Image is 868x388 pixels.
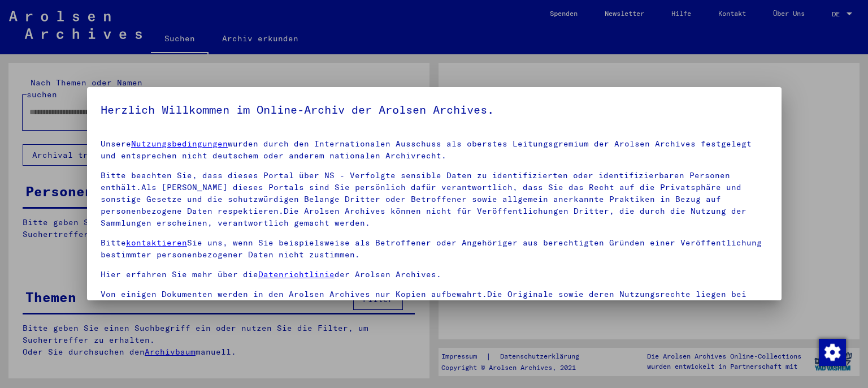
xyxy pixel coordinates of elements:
img: Zustimmung ändern [819,339,846,366]
p: Unsere wurden durch den Internationalen Ausschuss als oberstes Leitungsgremium der Arolsen Archiv... [101,138,768,162]
p: Bitte beachten Sie, dass dieses Portal über NS - Verfolgte sensible Daten zu identifizierten oder... [101,170,768,229]
a: Datenrichtlinie [258,269,335,279]
h5: Herzlich Willkommen im Online-Archiv der Arolsen Archives. [101,101,768,119]
p: Von einigen Dokumenten werden in den Arolsen Archives nur Kopien aufbewahrt.Die Originale sowie d... [101,288,768,312]
p: Hier erfahren Sie mehr über die der Arolsen Archives. [101,269,768,281]
a: Nutzungsbedingungen [131,139,228,149]
a: kontaktieren [126,238,187,248]
p: Bitte Sie uns, wenn Sie beispielsweise als Betroffener oder Angehöriger aus berechtigten Gründen ... [101,237,768,261]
